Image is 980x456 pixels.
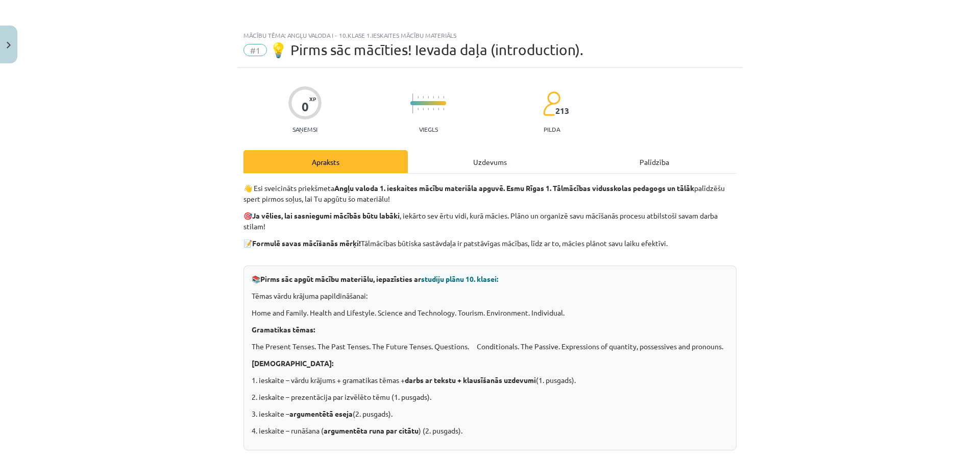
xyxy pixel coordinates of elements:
[252,358,333,368] strong: [DEMOGRAPHIC_DATA]:
[7,42,11,49] img: icon-close-lesson-0947bae3869378f0d4975bcd49f059093ad1ed9edebbc8119c70593378902aed.svg
[252,425,728,436] p: 4. ieskaite – runāšana ( ) (2. pusgads).
[433,108,434,110] img: icon-short-line-57e1e144782c952c97e751825c79c345078a6d821885a25fce030b3d8c18986b.svg
[412,93,413,113] img: icon-long-line-d9ea69661e0d244f92f715978eff75569469978d946b2353a9bb055b3ed8787d.svg
[252,375,728,386] p: 1. ieskaite – vārdu krājums + gramatikas tēmas + (1. pusgads).
[243,44,267,56] span: #1
[555,106,569,115] span: 213
[408,150,572,173] div: Uzdevums
[269,41,583,58] span: 💡 Pirms sāc mācīties! Ievada daļa (introduction).
[443,96,444,99] img: icon-short-line-57e1e144782c952c97e751825c79c345078a6d821885a25fce030b3d8c18986b.svg
[252,325,315,334] strong: Gramatikas tēmas:
[302,100,309,114] div: 0
[288,126,322,133] p: Saņemsi
[334,183,694,193] strong: Angļu valoda 1. ieskaites mācību materiāla apguvē. Esmu Rīgas 1. Tālmācības vidusskolas pedagogs ...
[243,183,737,204] p: 👋 Esi sveicināts priekšmeta palīdzēšu spert pirmos soļus, lai Tu apgūtu šo materiālu!
[428,96,429,99] img: icon-short-line-57e1e144782c952c97e751825c79c345078a6d821885a25fce030b3d8c18986b.svg
[252,238,361,248] strong: Formulē savas mācīšanās mērķi!
[243,32,737,39] div: Mācību tēma: Angļu valoda i - 10.klase 1.ieskaites mācību materiāls
[405,375,536,385] strong: darbs ar tekstu + klausīšanās uzdevumi
[438,108,439,110] img: icon-short-line-57e1e144782c952c97e751825c79c345078a6d821885a25fce030b3d8c18986b.svg
[423,108,424,110] img: icon-short-line-57e1e144782c952c97e751825c79c345078a6d821885a25fce030b3d8c18986b.svg
[252,291,728,301] p: Tēmas vārdu krājuma papildināšanai:
[572,150,737,173] div: Palīdzība
[324,426,419,435] strong: argumentēta runa par citātu
[252,409,728,419] p: 3. ieskaite – (2. pusgads).
[243,210,737,232] p: 🎯 , iekārto sev ērtu vidi, kurā mācies. Plāno un organizē savu mācīšanās procesu atbilstoši savam...
[252,392,728,402] p: 2. ieskaite – prezentācija par izvēlēto tēmu (1. pusgads).
[252,211,400,220] strong: Ja vēlies, lai sasniegumi mācībās būtu labāki
[289,409,353,418] strong: argumentētā eseja
[260,274,498,283] strong: Pirms sāc apgūt mācību materiālu, iepazīsties ar
[428,108,429,110] img: icon-short-line-57e1e144782c952c97e751825c79c345078a6d821885a25fce030b3d8c18986b.svg
[252,274,728,284] p: 📚
[433,96,434,99] img: icon-short-line-57e1e144782c952c97e751825c79c345078a6d821885a25fce030b3d8c18986b.svg
[309,96,316,102] span: XP
[438,96,439,99] img: icon-short-line-57e1e144782c952c97e751825c79c345078a6d821885a25fce030b3d8c18986b.svg
[421,274,498,283] span: studiju plānu 10. klasei:
[243,150,408,173] div: Apraksts
[418,96,419,99] img: icon-short-line-57e1e144782c952c97e751825c79c345078a6d821885a25fce030b3d8c18986b.svg
[423,96,424,99] img: icon-short-line-57e1e144782c952c97e751825c79c345078a6d821885a25fce030b3d8c18986b.svg
[543,91,560,116] img: students-c634bb4e5e11cddfef0936a35e636f08e4e9abd3cc4e673bd6f9a4125e45ecb1.svg
[243,238,737,259] p: 📝 Tālmācības būtiska sastāvdaļa ir patstāvīgas mācības, līdz ar to, mācies plānot savu laiku efek...
[418,108,419,110] img: icon-short-line-57e1e144782c952c97e751825c79c345078a6d821885a25fce030b3d8c18986b.svg
[252,307,728,318] p: Home and Family. Health and Lifestyle. Science and Technology. Tourism. Environment. Individual.
[252,341,728,352] p: The Present Tenses. The Past Tenses. The Future Tenses. Questions. Conditionals. The Passive. Exp...
[544,126,560,133] p: pilda
[443,108,444,110] img: icon-short-line-57e1e144782c952c97e751825c79c345078a6d821885a25fce030b3d8c18986b.svg
[419,126,438,133] p: Viegls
